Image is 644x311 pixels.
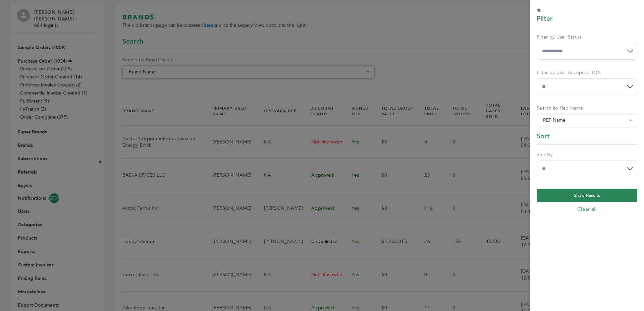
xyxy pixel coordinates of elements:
[537,132,550,141] span: Sort
[537,34,637,41] label: Filter by User Status
[537,105,637,112] label: Search by Rep Name
[537,205,637,213] a: Clear all
[537,151,637,158] label: Sort By
[537,7,541,14] span: ✖
[537,189,637,202] button: Show Results
[540,116,634,125] span: REP Name
[537,69,637,76] label: Filter by User Accepted TOS
[537,14,553,23] span: Filter
[537,114,637,127] span: REP Name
